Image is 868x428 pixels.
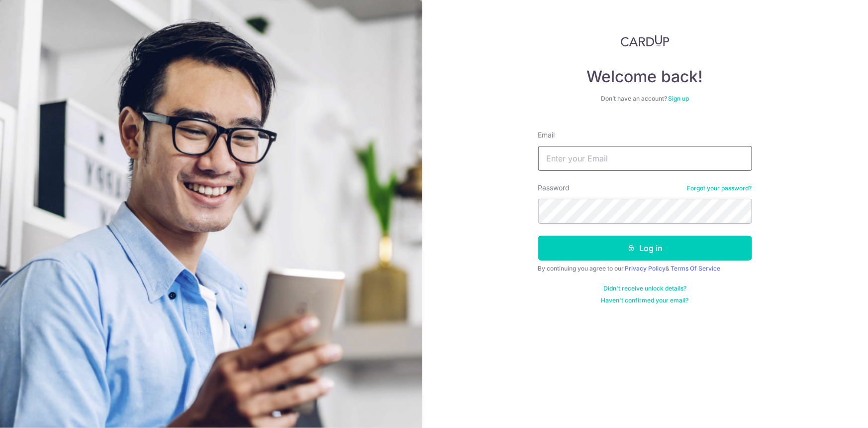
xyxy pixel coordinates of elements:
div: By continuing you agree to our & [538,265,752,273]
button: Log in [538,236,752,261]
a: Sign up [668,95,689,102]
label: Email [538,130,555,140]
a: Privacy Policy [625,265,666,272]
h4: Welcome back! [538,67,752,87]
a: Didn't receive unlock details? [603,285,686,292]
input: Enter your Email [538,146,752,171]
a: Terms Of Service [671,265,721,272]
label: Password [538,183,570,193]
a: Forgot your password? [687,184,752,192]
img: CardUp Logo [621,35,670,47]
a: Haven't confirmed your email? [601,296,689,304]
div: Don’t have an account? [538,95,752,103]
